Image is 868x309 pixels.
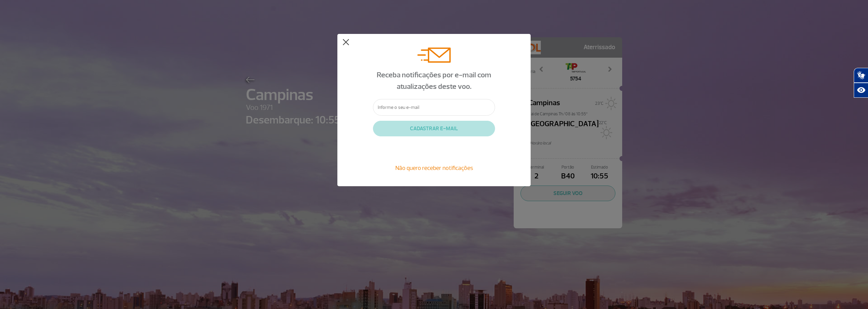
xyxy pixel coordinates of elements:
[854,83,868,98] button: Abrir recursos assistivos.
[377,70,491,91] span: Receba notificações por e-mail com atualizações deste voo.
[854,68,868,98] div: Plugin de acessibilidade da Hand Talk.
[373,99,495,116] input: Informe o seu e-mail
[395,164,473,172] span: Não quero receber notificações
[854,68,868,83] button: Abrir tradutor de língua de sinais.
[373,121,495,136] button: CADASTRAR E-MAIL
